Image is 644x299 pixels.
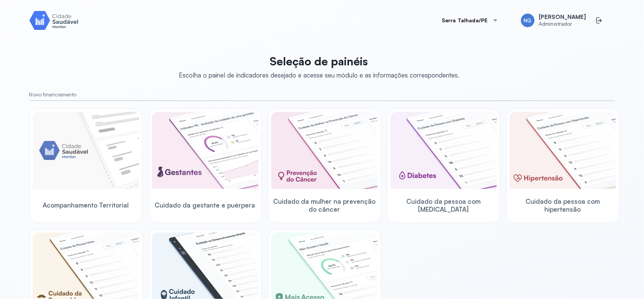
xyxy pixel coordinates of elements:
[271,197,378,214] span: Cuidado da mulher na prevenção do câncer
[43,201,129,209] span: Acompanhamento Territorial
[179,71,459,79] div: Escolha o painel de indicadores desejado e acesse seu módulo e as informações correspondentes.
[155,201,255,209] span: Cuidado da gestante e puérpera
[179,54,459,68] p: Seleção de painéis
[152,112,258,189] img: pregnants.png
[33,112,139,189] img: placeholder-module-ilustration.png
[433,13,507,28] button: Serra Talhada/PE
[539,14,586,21] span: [PERSON_NAME]
[510,112,616,189] img: hypertension.png
[390,112,497,189] img: diabetics.png
[390,197,497,214] span: Cuidado da pessoa com [MEDICAL_DATA]
[271,112,378,189] img: woman-cancer-prevention-care.png
[29,9,78,31] img: Logotipo do produto Monitor
[29,91,615,98] small: Novo financiamento
[524,17,531,24] span: NG
[510,197,616,214] span: Cuidado da pessoa com hipertensão
[539,21,586,27] span: Administrador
